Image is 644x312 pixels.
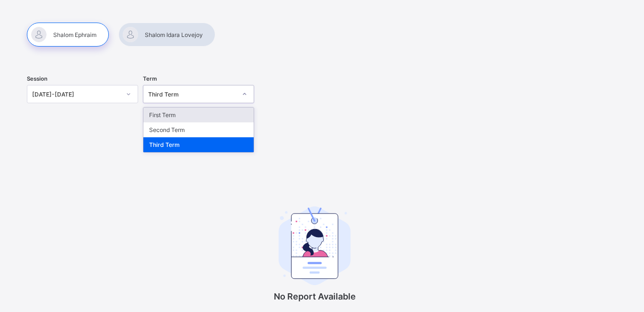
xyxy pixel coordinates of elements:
[27,75,47,82] span: Session
[143,122,254,137] div: Second Term
[32,91,120,98] div: [DATE]-[DATE]
[143,108,254,122] div: First Term
[143,137,254,152] div: Third Term
[219,291,410,301] p: No Report Available
[279,206,351,285] img: student.207b5acb3037b72b59086e8b1a17b1d0.svg
[143,75,157,82] span: Term
[148,91,236,98] div: Third Term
